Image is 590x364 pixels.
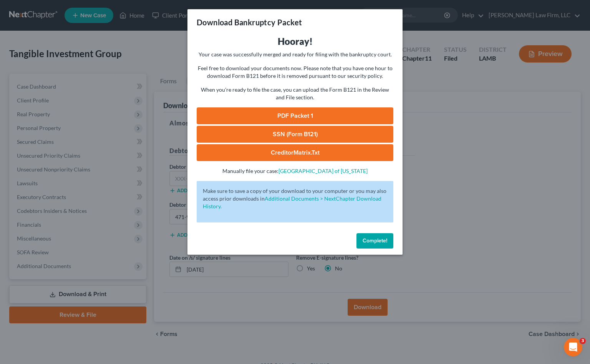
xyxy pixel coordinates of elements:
[203,195,381,209] a: Additional Documents > NextChapter Download History.
[203,187,387,210] p: Make sure to save a copy of your download to your computer or you may also access prior downloads in
[197,17,302,28] h3: Download Bankruptcy Packet
[363,237,387,244] span: Complete!
[197,107,393,124] a: PDF Packet 1
[197,167,393,175] p: Manually file your case:
[197,126,393,143] a: SSN (Form B121)
[356,233,393,249] button: Complete!
[197,144,393,161] a: CreditorMatrix.txt
[564,338,582,356] iframe: Intercom live chat
[197,64,393,80] p: Feel free to download your documents now. Please note that you have one hour to download Form B12...
[278,168,368,174] a: [GEOGRAPHIC_DATA] of [US_STATE]
[197,35,393,48] h3: Hooray!
[580,338,586,344] span: 3
[197,51,393,58] p: Your case was successfully merged and ready for filing with the bankruptcy court.
[197,86,393,101] p: When you're ready to file the case, you can upload the Form B121 in the Review and File section.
